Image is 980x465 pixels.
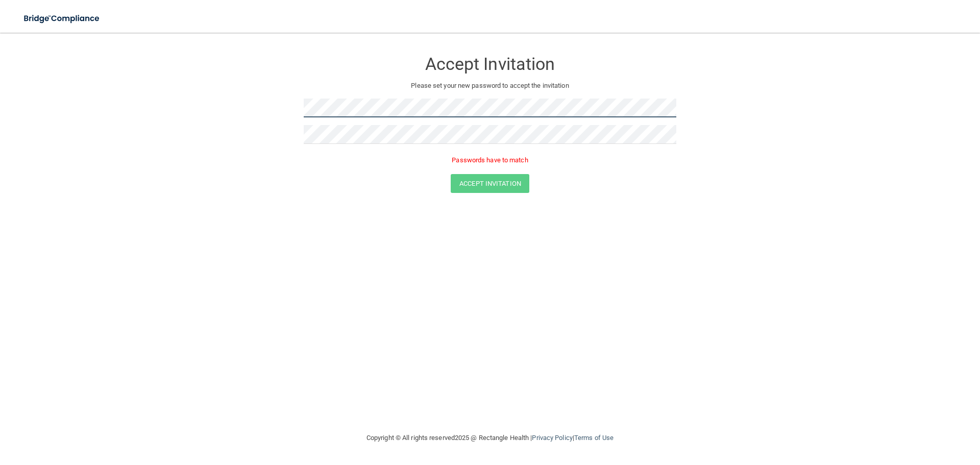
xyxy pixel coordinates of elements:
[532,434,572,442] a: Privacy Policy
[15,8,109,29] img: bridge_compliance_login_screen.278c3ca4.svg
[304,55,676,74] h3: Accept Invitation
[304,154,676,166] p: Passwords have to match
[311,80,669,92] p: Please set your new password to accept the invitation
[304,422,676,454] div: Copyright © All rights reserved 2025 @ Rectangle Health | |
[574,434,614,442] a: Terms of Use
[451,174,529,193] button: Accept Invitation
